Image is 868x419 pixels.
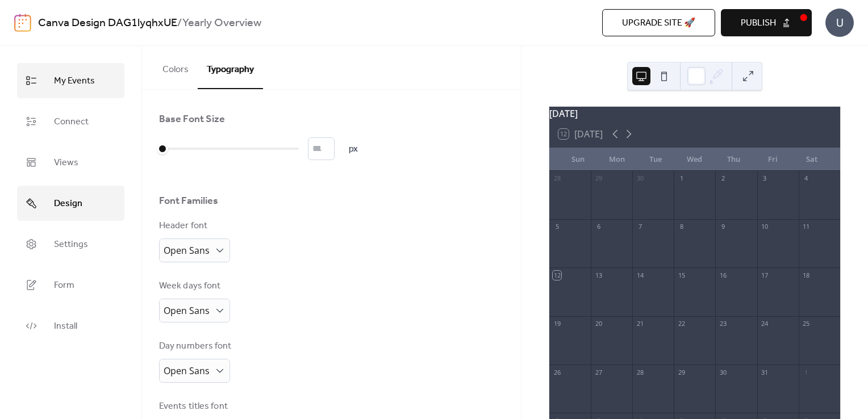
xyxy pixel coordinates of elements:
[594,223,603,231] div: 6
[17,267,124,303] a: Form
[602,9,715,36] button: Upgrade site 🚀
[153,46,198,88] button: Colors
[159,340,232,353] div: Day numbers font
[636,320,644,328] div: 21
[159,219,228,233] div: Header font
[54,154,78,172] span: Views
[761,174,769,183] div: 3
[553,271,561,279] div: 12
[17,104,124,139] a: Connect
[54,113,89,131] span: Connect
[761,320,769,328] div: 24
[719,223,727,231] div: 9
[753,148,792,171] div: Fri
[553,320,561,328] div: 19
[17,186,124,221] a: Design
[677,174,686,183] div: 1
[719,174,727,183] div: 2
[164,304,210,317] span: Open Sans
[636,271,644,279] div: 14
[677,368,686,376] div: 29
[164,244,210,257] span: Open Sans
[553,174,561,183] div: 28
[802,223,811,231] div: 11
[677,223,686,231] div: 8
[675,148,715,171] div: Wed
[14,14,31,32] img: logo
[198,46,263,89] button: Typography
[792,148,831,171] div: Sat
[802,271,811,279] div: 18
[802,320,811,328] div: 25
[721,9,812,36] button: Publish
[741,16,776,30] span: Publish
[17,227,124,262] a: Settings
[636,368,644,376] div: 28
[761,368,769,376] div: 31
[549,107,840,120] div: [DATE]
[719,320,727,328] div: 23
[17,308,124,343] a: Install
[349,143,358,156] span: px
[54,317,77,336] span: Install
[636,174,644,183] div: 30
[159,400,228,413] div: Events titles font
[719,271,727,279] div: 16
[159,112,225,126] div: Base Font Size
[636,148,675,171] div: Tue
[622,16,695,30] span: Upgrade site 🚀
[761,223,769,231] div: 10
[182,12,261,34] b: Yearly Overview
[802,174,811,183] div: 4
[802,368,811,376] div: 1
[761,271,769,279] div: 17
[825,9,854,37] div: U
[54,72,95,90] span: My Events
[719,368,727,376] div: 30
[636,223,644,231] div: 7
[17,63,124,98] a: My Events
[177,12,182,34] b: /
[594,271,603,279] div: 13
[677,320,686,328] div: 22
[553,223,561,231] div: 5
[54,236,88,254] span: Settings
[594,320,603,328] div: 20
[553,368,561,376] div: 26
[164,364,210,377] span: Open Sans
[594,368,603,376] div: 27
[159,194,218,208] div: Font Families
[54,195,82,213] span: Design
[594,174,603,183] div: 29
[17,145,124,180] a: Views
[677,271,686,279] div: 15
[558,148,598,171] div: Sun
[54,276,74,295] span: Form
[597,148,636,171] div: Mon
[159,279,228,293] div: Week days font
[38,12,177,34] a: Canva Design DAG1lyqhxUE
[714,148,753,171] div: Thu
